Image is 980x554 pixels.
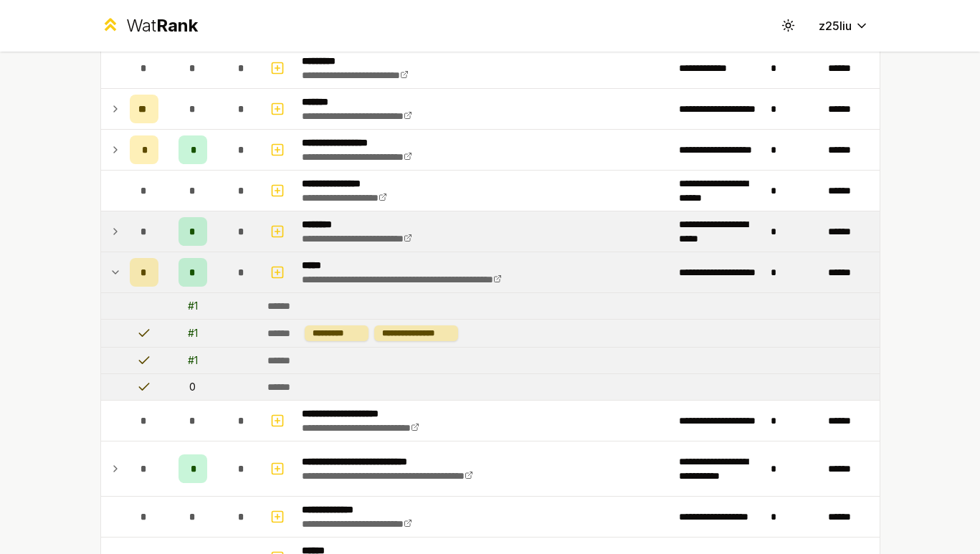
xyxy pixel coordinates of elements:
span: Rank [156,15,198,36]
td: 0 [164,374,222,400]
button: z25liu [807,13,880,39]
div: # 1 [188,299,198,313]
div: # 1 [188,353,198,368]
div: # 1 [188,326,198,340]
div: Wat [126,14,198,37]
span: z25liu [819,17,852,34]
a: WatRank [100,14,199,37]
